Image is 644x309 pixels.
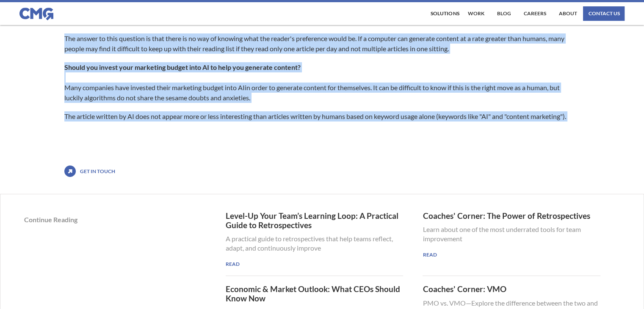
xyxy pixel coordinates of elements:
[465,6,486,21] a: work
[76,168,115,174] a: Get in touch
[495,6,513,21] a: Blog
[556,6,579,21] a: About
[423,225,600,243] h1: Learn about one of the most underrated tools for team improvement
[423,284,506,294] a: Coaches' Corner: VMO
[226,211,403,230] a: Level-Up Your Team’s Learning Loop: A Practical Guide to Retrospectives
[588,11,619,16] div: contact us
[431,11,459,16] div: Solutions
[24,211,217,228] h1: Continue Reading
[64,33,571,54] p: The answer to this question is that there is no way of knowing what the reader's preference would...
[423,252,600,258] a: Read
[64,166,76,177] img: icon with arrow pointing up and to the right.
[226,234,403,253] h1: A practical guide to retrospectives that help teams reflect, adapt, and continuously improve
[64,62,571,103] p: Many companies have invested their marketing budget into AIin order to generate content for thems...
[64,111,571,121] p: The article written by AI does not appear more or less interesting than articles written by human...
[226,284,403,303] a: Economic & Market Outlook: What CEOs Should Know Now
[423,211,600,221] a: Coaches' Corner: The Power of Retrospectives
[521,6,548,21] a: Careers
[226,261,403,267] a: Read
[64,63,301,71] strong: Should you invest your marketing budget into AI to help you generate content?
[64,130,571,140] p: ‍
[19,8,53,20] img: CMG logo in blue.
